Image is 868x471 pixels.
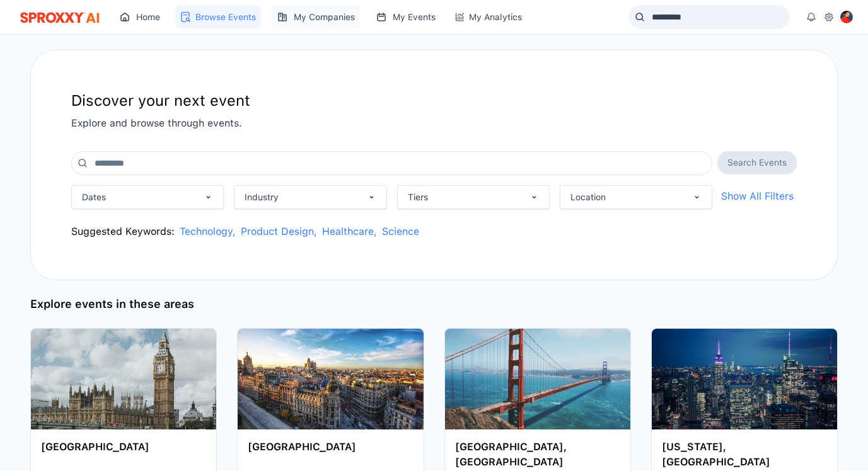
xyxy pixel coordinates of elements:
img: United Kingdom [31,329,216,429]
img: logo [15,8,103,27]
p: Suggested Keywords: [71,224,175,239]
img: Spain [238,329,423,429]
p: Explore and browse through events. [71,116,797,131]
button: View notifications [805,11,818,23]
button: Dates [71,185,224,209]
p: [GEOGRAPHIC_DATA] [41,440,149,455]
p: [US_STATE], [GEOGRAPHIC_DATA] [662,440,818,470]
div: Dates [82,191,106,203]
div: Industry [245,191,279,203]
a: My Events [370,6,441,28]
button: Show All Filters [717,189,797,204]
button: Industry [234,185,386,209]
div: Location [570,191,606,203]
button: Search Events [717,151,797,174]
p: [GEOGRAPHIC_DATA], [GEOGRAPHIC_DATA] [455,440,613,470]
button: Tiers [397,185,550,209]
a: Home [113,6,165,28]
a: My Companies [271,6,360,28]
img: San Francisco, CA [445,329,630,429]
a: My Analytics [451,6,527,28]
p: [GEOGRAPHIC_DATA] [248,440,356,455]
a: View settings [823,11,835,23]
button: Healthcare, [322,224,377,239]
img: New York, NY [652,329,837,429]
h1: Discover your next event [71,91,797,111]
button: Technology, [180,224,236,239]
div: Explore events in these areas [30,295,838,313]
div: Tiers [408,191,428,203]
button: Science [382,224,419,239]
button: Product Design, [241,224,317,239]
a: Browse Events [175,6,261,28]
button: Location [560,185,712,209]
